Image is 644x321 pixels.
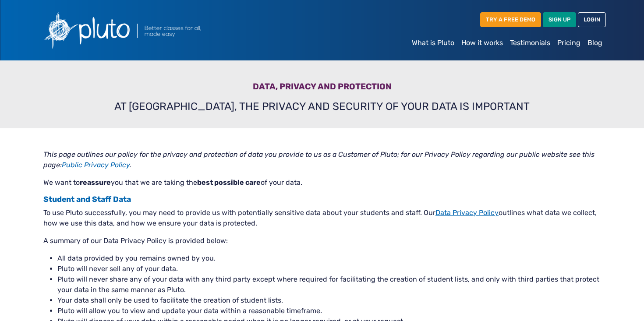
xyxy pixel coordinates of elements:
a: SIGN UP [543,12,576,27]
h4: Student and Staff Data [43,195,601,204]
a: Pricing [554,34,584,52]
b: best possible care [197,178,261,187]
p: To use Pluto successfully, you may need to provide us with potentially sensitive data about your ... [43,208,601,229]
p: AT [GEOGRAPHIC_DATA], THE PRIVACY AND SECURITY OF YOUR DATA IS IMPORTANT [43,99,601,114]
b: reassure [80,178,111,187]
p: A summary of our Data Privacy Policy is provided below: [43,236,601,246]
p: We want to you that we are taking the of your data. [43,177,601,188]
a: TRY A FREE DEMO [480,12,541,27]
i: This page outlines our policy for the privacy and protection of data you provide to us as a Custo... [43,150,594,169]
h3: Data, Privacy and Protection [43,81,601,95]
li: Pluto will allow you to view and update your data within a reasonable timeframe. [57,306,601,316]
li: All data provided by you remains owned by you. [57,253,601,264]
a: What is Pluto [408,34,458,52]
li: Pluto will never share any of your data with any third party except where required for facilitati... [57,274,601,295]
li: Pluto will never sell any of your data. [57,264,601,274]
li: Your data shall only be used to facilitate the creation of student lists. [57,295,601,306]
a: LOGIN [578,12,606,27]
a: Data Privacy Policy [435,208,499,217]
a: How it works [458,34,506,52]
img: Pluto logo with the text Better classes for all, made easy [38,7,248,53]
a: Public Privacy Policy [62,161,130,169]
a: Testimonials [506,34,554,52]
a: Blog [584,34,606,52]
